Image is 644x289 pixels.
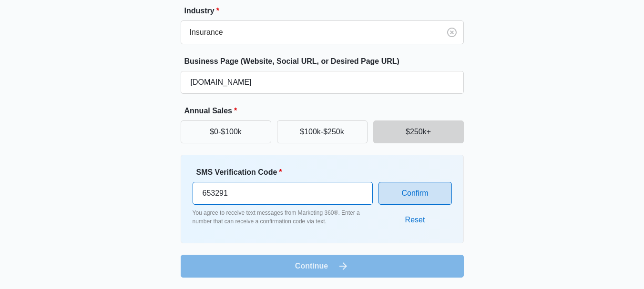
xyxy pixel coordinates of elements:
[184,105,468,117] label: Annual Sales
[396,209,435,231] button: Reset
[184,5,468,17] label: Industry
[181,120,271,143] button: $0-$100k
[444,25,460,40] button: Clear
[193,209,373,226] p: You agree to receive text messages from Marketing 360®. Enter a number that can receive a confirm...
[373,120,464,143] button: $250k+
[193,182,373,205] input: Enter verification code
[196,167,377,178] label: SMS Verification Code
[277,120,368,143] button: $100k-$250k
[378,182,452,205] button: Confirm
[184,56,468,67] label: Business Page (Website, Social URL, or Desired Page URL)
[181,71,464,94] input: e.g. janesplumbing.com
